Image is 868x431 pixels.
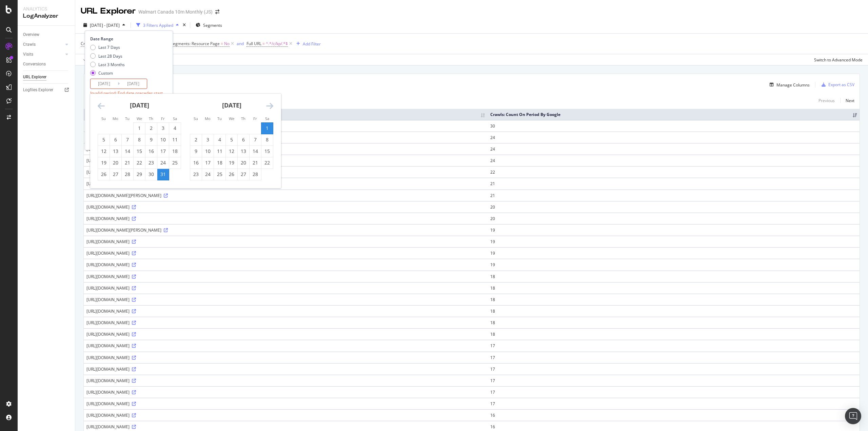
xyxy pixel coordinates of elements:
div: 27 [238,171,249,178]
span: Segments: Resource Page [171,41,220,46]
small: Sa [173,116,177,121]
td: Choose Saturday, February 8, 2025 as your check-out date. It’s available. [261,134,273,145]
div: 4 [169,125,181,132]
div: Date Range [90,36,166,42]
td: Choose Saturday, January 4, 2025 as your check-out date. It’s available. [169,122,181,134]
td: Choose Tuesday, January 7, 2025 as your check-out date. It’s available. [122,134,134,145]
td: Choose Thursday, February 13, 2025 as your check-out date. It’s available. [238,145,250,157]
td: 17 [488,340,860,351]
td: Choose Thursday, January 2, 2025 as your check-out date. It’s available. [145,122,157,134]
td: 17 [488,363,860,375]
td: Choose Friday, February 28, 2025 as your check-out date. It’s available. [250,169,261,180]
div: 9 [190,148,202,155]
td: 18 [488,282,860,294]
div: Overview [23,31,39,38]
div: [URL][DOMAIN_NAME] [86,158,485,163]
td: 24 [488,132,860,143]
td: Choose Sunday, February 16, 2025 as your check-out date. It’s available. [190,157,202,169]
input: Start Date [91,79,118,89]
div: 3 Filters Applied [143,22,173,28]
div: 27 [110,171,121,178]
div: 7 [122,136,133,143]
div: [URL][DOMAIN_NAME] [86,378,485,384]
div: LogAnalyzer [23,12,70,20]
td: 19 [488,224,860,236]
td: Choose Thursday, February 6, 2025 as your check-out date. It’s available. [238,134,250,145]
div: Manage Columns [776,82,810,88]
td: 18 [488,317,860,328]
small: Su [194,116,198,121]
div: Last 3 Months [98,62,125,67]
div: 24 [157,159,169,166]
div: 13 [238,148,249,155]
small: Th [149,116,153,121]
div: [URL][DOMAIN_NAME] [86,424,485,430]
span: ^.*/c/kp/.*$ [266,39,288,48]
td: Choose Saturday, February 22, 2025 as your check-out date. It’s available. [261,157,273,169]
div: 25 [214,171,225,178]
div: Switch to Advanced Mode [814,57,863,63]
button: Switch to Advanced Mode [811,54,863,65]
div: 21 [122,159,133,166]
td: 16 [488,409,860,421]
td: Choose Monday, February 24, 2025 as your check-out date. It’s available. [202,169,214,180]
th: Crawls: Count On Period By Google: activate to sort column ascending [488,109,860,120]
td: Choose Sunday, January 26, 2025 as your check-out date. It’s available. [98,169,110,180]
button: 3 Filters Applied [134,20,181,31]
div: Walmart Canada 10m Monthly (JS) [138,8,213,15]
td: Choose Wednesday, January 29, 2025 as your check-out date. It’s available. [134,169,145,180]
div: 2 [190,136,202,143]
td: Choose Monday, February 10, 2025 as your check-out date. It’s available. [202,145,214,157]
td: Choose Sunday, January 5, 2025 as your check-out date. It’s available. [98,134,110,145]
span: = [262,41,265,46]
div: Last 28 Days [90,53,125,59]
div: 1 [261,125,273,132]
div: 17 [202,159,214,166]
div: [URL][DOMAIN_NAME] [86,355,485,360]
td: Choose Tuesday, February 25, 2025 as your check-out date. It’s available. [214,169,226,180]
div: Logfiles Explorer [23,86,53,94]
a: Logfiles Explorer [23,86,70,94]
div: Last 3 Months [90,62,125,67]
small: We [229,116,234,121]
div: Move backward to switch to the previous month. [98,102,105,110]
td: 18 [488,328,860,340]
td: Choose Monday, January 20, 2025 as your check-out date. It’s available. [110,157,122,169]
td: 21 [488,190,860,201]
div: Calendar [90,94,281,188]
td: Choose Saturday, February 15, 2025 as your check-out date. It’s available. [261,145,273,157]
div: 31 [157,171,169,178]
div: [URL][DOMAIN_NAME] [86,216,485,221]
td: Choose Thursday, February 27, 2025 as your check-out date. It’s available. [238,169,250,180]
small: Fr [253,116,257,121]
div: 13 [110,148,121,155]
td: 19 [488,259,860,270]
td: Choose Saturday, January 18, 2025 as your check-out date. It’s available. [169,145,181,157]
div: 7 [250,136,261,143]
td: Choose Monday, January 6, 2025 as your check-out date. It’s available. [110,134,122,145]
div: 10 [157,136,169,143]
div: [URL][DOMAIN_NAME][PERSON_NAME] [86,227,485,233]
td: Choose Saturday, January 25, 2025 as your check-out date. It’s available. [169,157,181,169]
div: [URL][DOMAIN_NAME] [86,239,485,244]
div: 8 [134,136,145,143]
a: Next [840,96,854,105]
div: Last 7 Days [98,44,120,50]
div: 16 [145,148,157,155]
div: [URL][DOMAIN_NAME] [86,181,485,187]
td: 20 [488,213,860,224]
td: Choose Thursday, January 9, 2025 as your check-out date. It’s available. [145,134,157,145]
div: 19 [98,159,110,166]
div: 11 [169,136,181,143]
div: [URL][DOMAIN_NAME] [86,146,485,152]
span: Full URL [246,41,261,46]
div: Crawls [23,41,36,48]
div: 20 [110,159,121,166]
td: 18 [488,294,860,305]
div: [URL][DOMAIN_NAME] [86,331,485,337]
td: Choose Friday, February 7, 2025 as your check-out date. It’s available. [250,134,261,145]
div: [URL][DOMAIN_NAME] [86,401,485,407]
td: Choose Wednesday, January 1, 2025 as your check-out date. It’s available. [134,122,145,134]
div: 29 [134,171,145,178]
div: 8 [261,136,273,143]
